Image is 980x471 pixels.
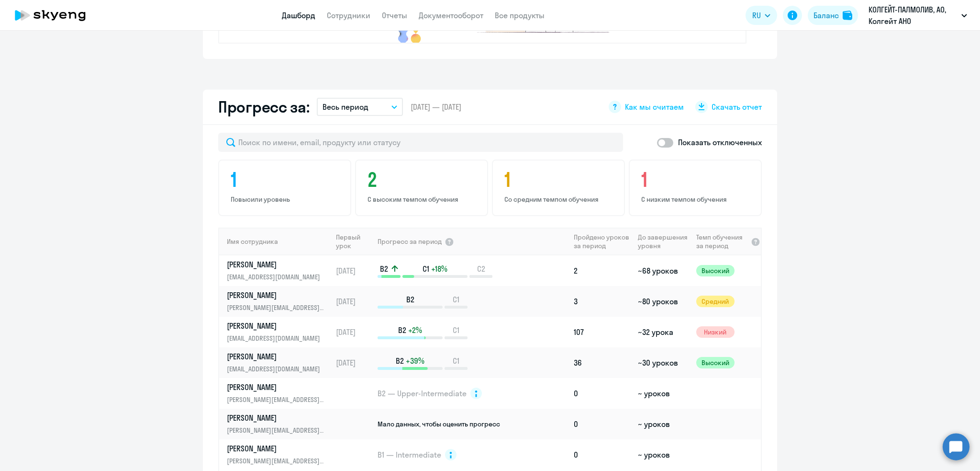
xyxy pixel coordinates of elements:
[227,272,325,282] p: [EMAIL_ADDRESS][DOMAIN_NAME]
[869,4,958,27] p: КОЛГЕЙТ-ПАЛМОЛИВ, АО, Колгейт АНО
[332,347,377,378] td: [DATE]
[406,294,414,305] span: B2
[634,347,692,378] td: ~30 уроков
[323,101,368,113] p: Весь период
[378,237,442,246] span: Прогресс за период
[641,195,752,204] p: С низким темпом обучения
[396,356,404,366] span: B2
[634,286,692,317] td: ~80 уроков
[625,102,684,112] span: Как мы считаем
[227,456,325,466] p: [PERSON_NAME][EMAIL_ADDRESS][DOMAIN_NAME]
[696,326,735,338] span: Низкий
[411,102,461,112] span: [DATE] — [DATE]
[327,11,370,20] a: Сотрудники
[570,378,634,409] td: 0
[382,11,407,20] a: Отчеты
[227,290,325,300] p: [PERSON_NAME]
[227,443,332,466] a: [PERSON_NAME][PERSON_NAME][EMAIL_ADDRESS][DOMAIN_NAME]
[678,137,762,148] p: Показать отключенных
[570,347,634,378] td: 36
[696,296,735,307] span: Средний
[378,420,500,428] span: Мало данных, чтобы оценить прогресс
[231,168,342,191] h4: 1
[227,413,325,423] p: [PERSON_NAME]
[634,378,692,409] td: ~ уроков
[378,449,441,460] span: B1 — Intermediate
[570,228,634,255] th: Пройдено уроков за период
[634,228,692,255] th: До завершения уровня
[378,388,467,399] span: B2 — Upper-Intermediate
[282,11,315,20] a: Дашборд
[227,351,325,362] p: [PERSON_NAME]
[227,425,325,436] p: [PERSON_NAME][EMAIL_ADDRESS][DOMAIN_NAME]
[380,264,388,274] span: B2
[227,290,332,313] a: [PERSON_NAME][PERSON_NAME][EMAIL_ADDRESS][DOMAIN_NAME]
[453,325,459,335] span: C1
[227,364,325,374] p: [EMAIL_ADDRESS][DOMAIN_NAME]
[227,321,325,331] p: [PERSON_NAME]
[504,168,615,191] h4: 1
[332,228,377,255] th: Первый урок
[570,409,634,439] td: 0
[332,286,377,317] td: [DATE]
[570,317,634,347] td: 107
[227,413,332,436] a: [PERSON_NAME][PERSON_NAME][EMAIL_ADDRESS][DOMAIN_NAME]
[634,409,692,439] td: ~ уроков
[843,11,852,20] img: balance
[696,357,735,368] span: Высокий
[453,294,459,305] span: C1
[218,133,623,152] input: Поиск по имени, email, продукту или статусу
[406,356,424,366] span: +39%
[712,102,762,112] span: Скачать отчет
[231,195,342,204] p: Повысили уровень
[227,382,325,392] p: [PERSON_NAME]
[227,259,325,270] p: [PERSON_NAME]
[367,195,479,204] p: С высоким темпом обучения
[227,394,325,405] p: [PERSON_NAME][EMAIL_ADDRESS][DOMAIN_NAME]
[423,264,429,274] span: C1
[495,11,545,20] a: Все продукты
[227,321,332,344] a: [PERSON_NAME][EMAIL_ADDRESS][DOMAIN_NAME]
[227,351,332,374] a: [PERSON_NAME][EMAIL_ADDRESS][DOMAIN_NAME]
[696,265,735,276] span: Высокий
[227,333,325,344] p: [EMAIL_ADDRESS][DOMAIN_NAME]
[752,10,761,21] span: RU
[367,168,479,191] h4: 2
[453,356,459,366] span: C1
[641,168,752,191] h4: 1
[431,264,447,274] span: +18%
[218,97,309,116] h2: Прогресс за:
[477,264,485,274] span: C2
[746,6,777,25] button: RU
[504,195,615,204] p: Со средним темпом обучения
[227,259,332,282] a: [PERSON_NAME][EMAIL_ADDRESS][DOMAIN_NAME]
[398,325,406,335] span: B2
[570,286,634,317] td: 3
[227,302,325,313] p: [PERSON_NAME][EMAIL_ADDRESS][DOMAIN_NAME]
[813,10,839,21] div: Баланс
[332,255,377,286] td: [DATE]
[408,325,422,335] span: +2%
[634,255,692,286] td: ~68 уроков
[227,443,325,454] p: [PERSON_NAME]
[864,4,972,27] button: КОЛГЕЙТ-ПАЛМОЛИВ, АО, Колгейт АНО
[696,233,748,250] span: Темп обучения за период
[634,317,692,347] td: ~32 урока
[332,317,377,347] td: [DATE]
[570,255,634,286] td: 2
[808,6,858,25] button: Балансbalance
[227,382,332,405] a: [PERSON_NAME][PERSON_NAME][EMAIL_ADDRESS][DOMAIN_NAME]
[219,228,332,255] th: Имя сотрудника
[634,439,692,470] td: ~ уроков
[317,98,403,116] button: Весь период
[570,439,634,470] td: 0
[419,11,483,20] a: Документооборот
